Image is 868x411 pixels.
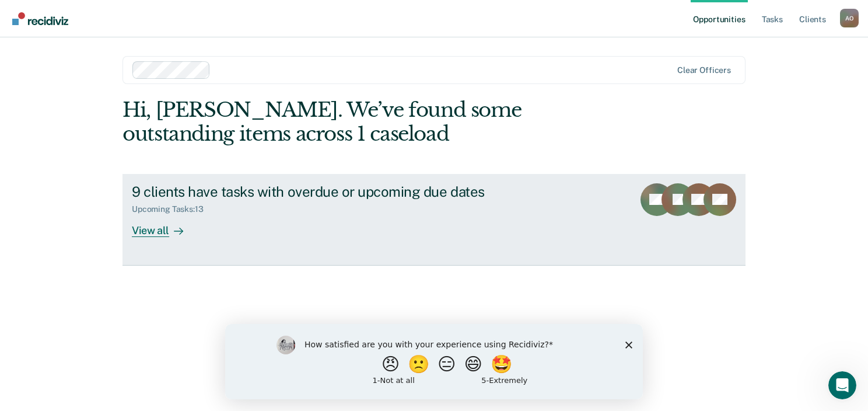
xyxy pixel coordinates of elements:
[132,204,213,214] div: Upcoming Tasks : 13
[828,371,856,399] iframe: Intercom live chat
[840,9,859,27] div: A O
[12,12,68,25] img: Recidiviz
[677,65,731,75] div: Clear officers
[132,183,541,200] div: 9 clients have tasks with overdue or upcoming due dates
[840,9,859,27] button: Profile dropdown button
[123,174,745,266] a: 9 clients have tasks with overdue or upcoming due datesUpcoming Tasks:13View all
[132,214,197,237] div: View all
[123,98,621,146] div: Hi, [PERSON_NAME]. We’ve found some outstanding items across 1 caseload
[225,324,643,399] iframe: Survey by Kim from Recidiviz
